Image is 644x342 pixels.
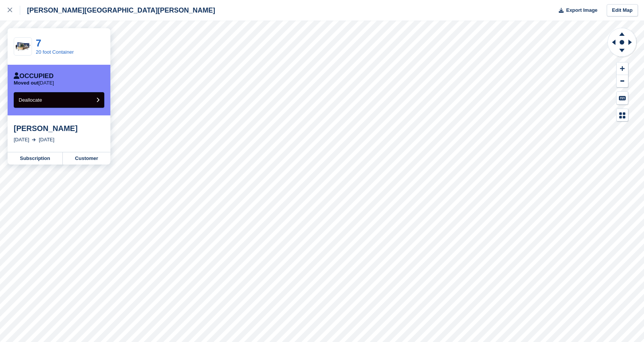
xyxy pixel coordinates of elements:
[19,97,42,103] span: Deallocate
[14,80,38,86] span: Moved out
[20,6,215,15] div: [PERSON_NAME][GEOGRAPHIC_DATA][PERSON_NAME]
[36,37,41,49] a: 7
[617,75,628,88] button: Zoom Out
[14,136,29,144] div: [DATE]
[566,6,597,14] span: Export Image
[617,109,628,121] button: Map Legend
[63,152,110,165] a: Customer
[554,4,598,17] button: Export Image
[14,72,54,80] div: Occupied
[617,92,628,104] button: Keyboard Shortcuts
[32,138,36,141] img: arrow-right-light-icn-cde0832a797a2874e46488d9cf13f60e5c3a73dbe684e267c42b8395dfbc2abf.svg
[14,92,104,108] button: Deallocate
[39,136,54,144] div: [DATE]
[14,40,32,53] img: 20-ft-container.jpg
[607,4,638,17] a: Edit Map
[14,124,104,133] div: [PERSON_NAME]
[36,49,74,55] a: 20 foot Container
[617,62,628,75] button: Zoom In
[14,80,54,86] p: [DATE]
[8,152,63,165] a: Subscription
